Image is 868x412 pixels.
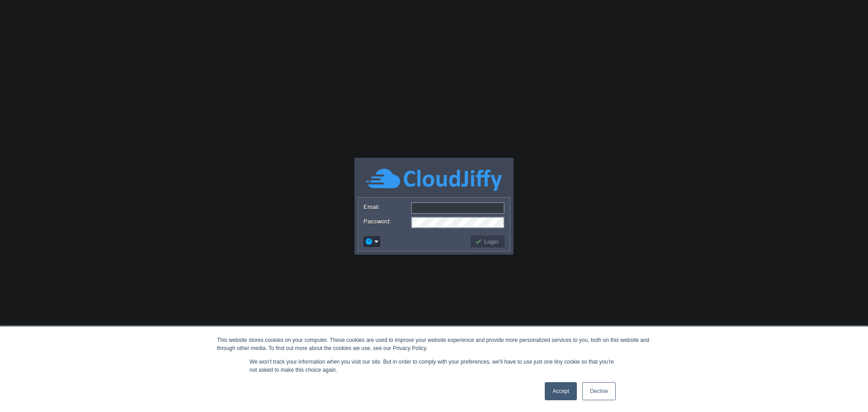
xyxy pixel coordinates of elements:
[366,167,502,192] img: CloudJiffy
[250,358,618,374] p: We won't track your information when you visit our site. But in order to comply with your prefere...
[363,217,410,226] label: Password:
[545,382,577,400] a: Accept
[363,202,410,212] label: Email:
[475,237,501,246] button: Login
[582,382,616,400] a: Decline
[217,336,651,352] div: This website stores cookies on your computer. These cookies are used to improve your website expe...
